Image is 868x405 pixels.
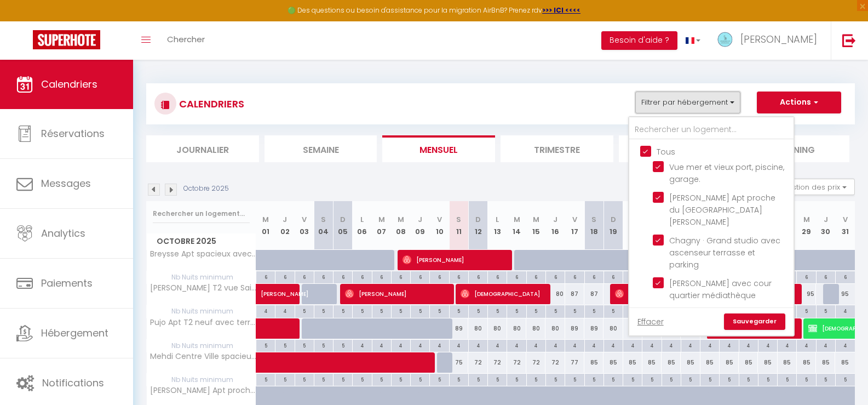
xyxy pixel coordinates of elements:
div: 5 [314,340,333,350]
input: Rechercher un logement... [153,204,250,224]
a: ... [PERSON_NAME] [709,21,831,60]
a: Effacer [637,316,664,328]
span: Analytics [41,226,85,240]
span: Nb Nuits minimum [147,374,256,386]
button: Actions [757,92,841,113]
div: 5 [411,374,429,384]
div: 5 [295,340,314,350]
div: 5 [488,374,507,384]
div: 5 [681,374,700,384]
abbr: M [398,214,404,225]
div: 5 [817,374,835,384]
div: 5 [642,374,661,384]
div: 4 [585,340,603,350]
div: 4 [778,340,796,350]
div: 5 [623,305,642,316]
div: 5 [392,374,410,384]
div: 5 [585,374,603,384]
div: 5 [450,305,468,316]
span: Vue mer et vieux port, piscine, garage. [669,162,784,185]
span: [PERSON_NAME] avec cour quartier médiathèque [669,278,772,301]
div: 4 [836,305,855,316]
div: 95 [797,284,816,304]
th: 02 [275,201,295,250]
img: logout [842,33,856,47]
div: 4 [546,340,565,350]
div: 6 [817,271,835,282]
div: 5 [295,305,314,316]
div: 4 [256,305,275,316]
th: 01 [256,201,275,250]
div: 6 [585,271,603,282]
span: Octobre 2025 [147,233,256,249]
li: Trimestre [501,135,613,162]
div: 5 [334,305,352,316]
span: [PERSON_NAME] Apt proche du [GEOGRAPHIC_DATA][PERSON_NAME] [669,192,775,227]
input: Rechercher un logement... [629,120,794,140]
div: 4 [758,340,777,350]
abbr: V [302,214,307,225]
div: 4 [642,340,661,350]
div: 5 [623,374,642,384]
div: 85 [603,352,623,373]
div: 5 [546,305,565,316]
div: 5 [353,305,371,316]
div: 5 [469,374,487,384]
span: [PERSON_NAME] [345,283,447,304]
div: 5 [430,374,449,384]
span: Calendriers [41,77,97,91]
div: 4 [836,340,855,350]
div: 80 [545,284,565,304]
li: Semaine [265,135,377,162]
div: 5 [275,340,294,350]
th: 04 [314,201,333,250]
div: 5 [797,374,815,384]
th: 14 [507,201,526,250]
div: 5 [314,305,333,316]
div: 6 [488,271,507,282]
abbr: V [572,214,577,225]
th: 06 [353,201,372,250]
abbr: J [553,214,557,225]
div: 6 [836,271,855,282]
div: 6 [314,271,333,282]
span: Hébergement [41,326,108,340]
div: 80 [488,318,507,339]
div: 4 [623,340,642,350]
div: 5 [565,305,584,316]
div: 85 [739,352,758,373]
div: 5 [507,305,526,316]
div: 6 [623,271,642,282]
div: 6 [295,271,314,282]
div: 5 [353,374,371,384]
th: 15 [526,201,545,250]
span: Paiements [41,276,93,290]
div: 5 [565,374,584,384]
th: 31 [835,201,855,250]
div: 85 [662,352,681,373]
div: 85 [835,352,855,373]
div: 85 [700,352,720,373]
div: 6 [797,271,815,282]
abbr: V [437,214,442,225]
a: >>> ICI <<<< [542,5,580,15]
div: 6 [527,271,545,282]
div: 89 [584,318,603,339]
span: Breysse Apt spacieux avec jardin et parking [148,250,258,258]
div: 6 [450,271,468,282]
div: 4 [797,340,815,350]
div: 85 [584,352,603,373]
div: 5 [604,374,623,384]
span: Chagny · Grand studio avec ascenseur terrasse et parking [669,235,780,270]
button: Filtrer par hébergement [635,92,740,113]
h3: CALENDRIERS [176,92,244,116]
button: Gestion des prix [773,179,855,195]
div: 6 [507,271,526,282]
div: 5 [488,305,507,316]
div: 4 [469,340,487,350]
span: Mehdi Centre Ville spacieux avec garage [148,352,258,361]
li: Mensuel [382,135,495,162]
abbr: S [456,214,461,225]
span: Réservations [41,127,105,140]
